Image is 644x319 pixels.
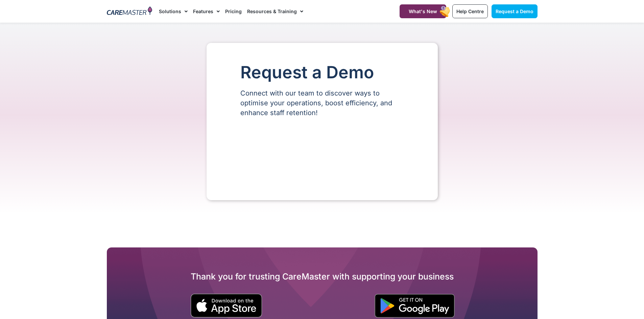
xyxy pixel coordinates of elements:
span: Help Centre [456,8,484,14]
p: Connect with our team to discover ways to optimise your operations, boost efficiency, and enhance... [240,88,404,118]
a: Request a Demo [492,4,538,18]
img: "Get is on" Black Google play button. [375,294,455,318]
iframe: Form 0 [240,129,404,180]
img: CareMaster Logo [107,6,152,17]
img: small black download on the apple app store button. [190,294,262,318]
span: Request a Demo [496,8,533,14]
h1: Request a Demo [240,63,404,82]
a: What's New [400,4,446,18]
a: Help Centre [452,4,488,18]
h2: Thank you for trusting CareMaster with supporting your business [107,271,538,282]
span: What's New [409,8,437,14]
